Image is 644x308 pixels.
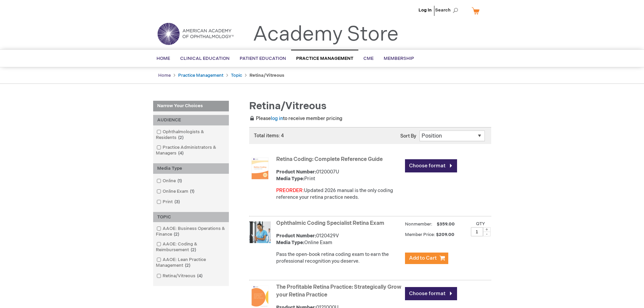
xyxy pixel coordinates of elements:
[249,73,284,78] strong: Retina/Vitreous
[231,73,242,78] a: Topic
[155,129,227,141] a: Ophthalmologists & Residents2
[276,169,402,182] div: 0120007U Print
[240,56,286,61] span: Patient Education
[405,159,457,172] a: Choose format
[155,188,197,195] a: Online Exam1
[276,240,304,245] strong: Media Type:
[435,3,461,17] span: Search
[276,220,384,227] a: Ophthalmic Coding Specialist Retina Exam
[276,284,401,298] a: The Profitable Retina Practice: Strategically Grow your Retina Practice
[157,56,170,61] span: Home
[405,287,457,300] a: Choose format
[155,199,183,205] a: Print3
[276,156,383,163] a: Retina Coding: Complete Reference Guide
[155,226,227,238] a: AAOE: Business Operations & Finance2
[153,101,229,112] strong: Narrow Your Choices
[276,169,316,175] strong: Product Number:
[155,178,185,184] a: Online1
[276,176,304,182] strong: Media Type:
[471,227,483,236] input: Qty
[249,100,327,112] span: Retina/Vitreous
[296,56,353,61] span: Practice Management
[249,116,342,121] span: Please to receive member pricing
[176,178,184,184] span: 1
[155,144,227,157] a: Practice Administrators & Managers4
[153,212,229,222] div: TOPIC
[276,233,402,246] div: 0120429V Online Exam
[276,233,316,239] strong: Product Number:
[172,232,181,237] span: 2
[276,251,402,265] p: Pass the open-book retina coding exam to earn the professional recognition you deserve.
[405,232,435,237] strong: Member Price:
[405,220,432,229] strong: Nonmember:
[409,255,437,261] span: Add to Cart
[405,253,448,264] button: Add to Cart
[183,263,192,268] span: 2
[155,273,205,279] a: Retina/Vitreous4
[400,133,416,139] label: Sort By
[276,187,402,201] p: Updated 2026 manual is the only coding reference your retina practice needs.
[249,221,271,243] img: Ophthalmic Coding Specialist Retina Exam
[173,199,182,205] span: 3
[419,7,432,13] a: Log In
[254,133,284,139] span: Total items: 4
[153,115,229,125] div: AUDIENCE
[276,188,304,193] font: PREORDER:
[180,56,230,61] span: Clinical Education
[249,158,271,179] img: Retina Coding: Complete Reference Guide
[195,273,204,279] span: 4
[153,163,229,174] div: Media Type
[436,232,455,237] span: $209.00
[436,221,456,227] span: $359.00
[363,56,374,61] span: CME
[189,247,198,253] span: 2
[249,285,271,307] img: The Profitable Retina Practice: Strategically Grow your Retina Practice
[188,189,196,194] span: 1
[253,22,399,47] a: Academy Store
[176,135,185,140] span: 2
[176,150,185,156] span: 4
[271,116,283,121] a: log in
[158,73,171,78] a: Home
[155,257,227,269] a: AAOE: Lean Practice Management2
[178,73,223,78] a: Practice Management
[384,56,414,61] span: Membership
[155,241,227,253] a: AAOE: Coding & Reimbursement2
[476,221,485,227] label: Qty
